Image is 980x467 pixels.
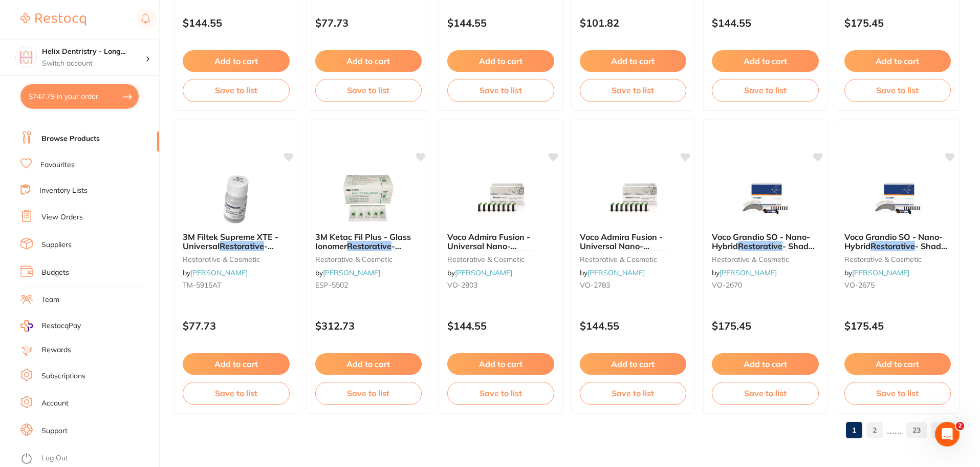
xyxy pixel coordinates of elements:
[315,382,422,404] button: Save to list
[381,251,401,261] em: Caps
[447,255,554,263] small: restorative & cosmetic
[844,79,951,101] button: Save to list
[315,232,422,251] b: 3M Ketac Fil Plus - Glass Ionomer Restorative - Shade A1 Light - Capsules, 50-Pack
[20,320,81,332] a: RestocqPay
[315,79,422,101] button: Save to list
[41,453,68,463] a: Log Out
[580,50,687,72] button: Add to cart
[866,420,883,440] a: 2
[20,320,33,332] img: RestocqPay
[183,268,248,277] span: by
[712,382,819,404] button: Save to list
[852,268,909,277] a: [PERSON_NAME]
[335,173,402,224] img: 3M Ketac Fil Plus - Glass Ionomer Restorative - Shade A1 Light - Capsules, 50-Pack
[447,232,554,251] b: Voco Admira Fusion - Universal Nano-ORMOCER Restorative - Shade Bleach - 0.2g Capsule, 15-Pack
[580,280,610,290] span: VO-2783
[183,232,290,251] b: 3M Filtek Supreme XTE - Universal Restorative - Translucent Amber - 0.2g Capsule, 20-Pack
[844,268,909,277] span: by
[447,232,530,261] span: Voco Admira Fusion - Universal Nano-ORMOCER
[447,79,554,101] button: Save to list
[844,382,951,404] button: Save to list
[712,320,819,332] p: $175.45
[447,268,512,277] span: by
[870,241,915,251] em: Restorative
[580,320,687,332] p: $144.55
[844,255,951,263] small: restorative & cosmetic
[183,353,290,375] button: Add to cart
[20,8,86,31] a: Restocq Logo
[315,320,422,332] p: $312.73
[580,255,687,263] small: restorative & cosmetic
[580,353,687,375] button: Add to cart
[712,50,819,72] button: Add to cart
[844,280,875,290] span: VO-2675
[183,79,290,101] button: Save to list
[41,345,71,355] a: Rewards
[41,268,69,278] a: Budgets
[580,79,687,101] button: Save to list
[183,255,290,263] small: restorative & cosmetic
[720,268,777,277] a: [PERSON_NAME]
[41,240,72,250] a: Suppliers
[315,241,401,260] span: - Shade A1 Light -
[580,17,687,29] p: $101.82
[956,422,964,430] span: 2
[580,232,663,261] span: Voco Admira Fusion - Universal Nano-ORMOCER
[447,382,554,404] button: Save to list
[183,280,221,290] span: TM-5915AT
[315,268,380,277] span: by
[580,382,687,404] button: Save to list
[712,232,810,251] span: Voco Grandio SO - Nano-Hybrid
[183,382,290,404] button: Save to list
[580,232,687,251] b: Voco Admira Fusion - Universal Nano-ORMOCER Restorative - Shade A2 - 0.2g Capsule, 15-Pack
[738,241,782,251] em: Restorative
[844,353,951,375] button: Add to cart
[20,451,156,467] button: Log Out
[587,268,645,277] a: [PERSON_NAME]
[712,268,777,277] span: by
[315,17,422,29] p: $77.73
[901,251,933,261] em: Capsule
[42,47,145,57] h4: Helix Dentristry - Long Jetty
[447,280,477,290] span: VO-2803
[844,50,951,72] button: Add to cart
[41,398,69,409] a: Account
[220,241,264,251] em: Restorative
[20,13,86,26] img: Restocq Logo
[41,212,83,222] a: View Orders
[315,255,422,263] small: restorative & cosmetic
[844,232,943,251] span: Voco Grandio SO - Nano-Hybrid
[712,280,742,290] span: VO-2670
[183,50,290,72] button: Add to cart
[41,295,59,305] a: Team
[712,17,819,29] p: $144.55
[622,251,667,261] em: Restorative
[183,17,290,29] p: $144.55
[41,321,81,331] span: RestocqPay
[712,232,819,251] b: Voco Grandio SO - Nano-Hybrid Restorative - Shade OA1 - 0.25g Capsule, 16-Pack
[315,280,348,290] span: ESP-5502
[41,371,85,381] a: Subscriptions
[183,232,278,251] span: 3M Filtek Supreme XTE - Universal
[42,58,145,69] p: Switch account
[467,173,534,224] img: Voco Admira Fusion - Universal Nano-ORMOCER Restorative - Shade Bleach - 0.2g Capsule, 15-Pack
[906,420,927,440] a: 23
[712,255,819,263] small: restorative & cosmetic
[887,424,902,436] p: ......
[580,268,645,277] span: by
[490,251,534,261] em: Restorative
[846,420,862,440] a: 1
[347,241,391,251] em: Restorative
[712,353,819,375] button: Add to cart
[183,320,290,332] p: $77.73
[864,173,931,224] img: Voco Grandio SO - Nano-Hybrid Restorative - Shade Bleach - 0.25g Capsule, 16-Pack
[40,160,75,170] a: Favourites
[844,232,951,251] b: Voco Grandio SO - Nano-Hybrid Restorative - Shade Bleach - 0.25g Capsule, 16-Pack
[447,353,554,375] button: Add to cart
[447,320,554,332] p: $144.55
[844,320,951,332] p: $175.45
[203,173,269,224] img: 3M Filtek Supreme XTE - Universal Restorative - Translucent Amber - 0.2g Capsule, 20-Pack
[41,134,100,144] a: Browse Products
[315,232,411,251] span: 3M Ketac Fil Plus - Glass Ionomer
[844,17,951,29] p: $175.45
